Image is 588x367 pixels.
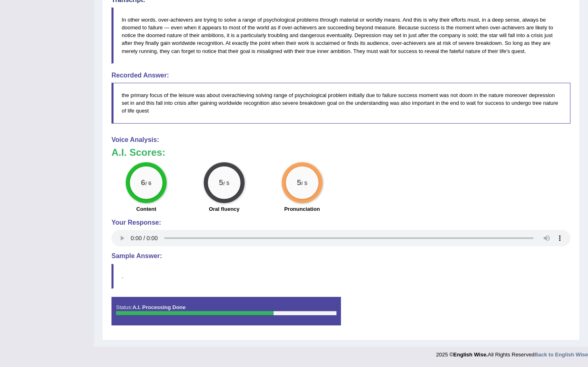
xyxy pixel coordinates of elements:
b: A.I. Scores: [111,147,165,158]
h4: Voice Analysis: [111,136,570,144]
blockquote: . [111,264,570,289]
blockquote: In other words, over-achievers are trying to solve a range of psychological problems through mate... [111,7,570,64]
blockquote: the primary focus of the leisure was about overachieving solving range of psychological problem i... [111,83,570,123]
h4: Sample Answer: [111,252,570,260]
label: Oral fluency [209,205,239,213]
big: 5 [219,178,223,187]
small: / 5 [223,180,229,186]
div: Status: [111,297,341,325]
div: 2025 © All Rights Reserved [436,347,588,358]
h4: Recorded Answer: [111,72,570,79]
small: / 6 [145,180,151,186]
label: Pronunciation [284,205,320,213]
strong: A.I. Processing Done [132,304,185,310]
a: Back to English Wise [535,352,588,358]
label: Content [136,205,156,213]
big: 5 [297,178,301,187]
big: 6 [141,178,145,187]
strong: English Wise. [453,352,488,358]
small: / 5 [301,180,307,186]
h4: Your Response: [111,219,570,226]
